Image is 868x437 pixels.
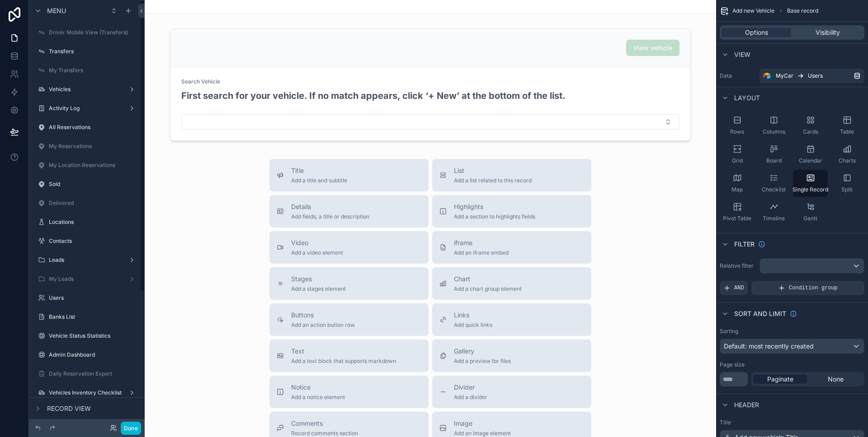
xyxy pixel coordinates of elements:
[49,237,137,245] label: Contacts
[731,186,743,193] span: Map
[47,404,91,413] span: Record view
[756,199,791,226] button: Timeline
[756,170,791,197] button: Checklist
[49,218,137,226] label: Locations
[724,342,814,350] span: Default: most recently created
[720,112,755,139] button: Rows
[762,186,786,193] span: Checklist
[49,313,137,321] label: Banks List
[766,157,782,164] span: Board
[734,284,744,292] span: AND
[799,157,822,164] span: Calendar
[776,72,793,79] span: MyCar
[756,141,791,168] button: Board
[732,157,743,164] span: Grid
[720,328,738,335] label: Sorting
[803,215,817,222] span: Gantt
[49,29,137,36] label: Driver Mobile View (Transfers)
[49,370,137,377] label: Daily Reservation Export
[720,72,756,79] label: Data
[49,162,137,169] label: My Location Reservations
[720,361,745,368] label: Page size
[34,291,139,305] a: Users
[49,294,137,302] label: Users
[34,234,139,248] a: Contacts
[723,215,751,222] span: Pivot Table
[121,422,141,435] button: Done
[841,186,853,193] span: Split
[839,157,856,164] span: Charts
[720,419,864,426] label: Title
[816,28,840,37] span: Visibility
[34,44,139,59] a: Transfers
[734,309,786,318] span: Sort And Limit
[34,158,139,172] a: My Location Reservations
[793,141,828,168] button: Calendar
[34,101,139,116] a: Activity Log
[49,275,125,283] label: My Leads
[793,170,828,197] button: Single Record
[49,86,125,93] label: Vehicles
[34,196,139,210] a: Delivered
[34,82,139,97] a: Vehicles
[734,400,759,409] span: Header
[793,112,828,139] button: Cards
[830,112,864,139] button: Table
[840,128,854,135] span: Table
[830,141,864,168] button: Charts
[734,93,760,102] span: Layout
[808,72,823,79] span: Users
[34,120,139,135] a: All Reservations
[49,143,137,150] label: My Reservations
[789,284,838,292] span: Condition group
[49,105,125,112] label: Activity Log
[720,339,864,354] button: Default: most recently created
[759,69,864,83] a: MyCarUsers
[787,7,818,14] span: Base record
[763,215,785,222] span: Timeline
[828,375,844,384] span: None
[49,351,137,358] label: Admin Dashboard
[34,348,139,362] a: Admin Dashboard
[49,256,125,264] label: Leads
[734,50,750,59] span: View
[34,253,139,267] a: Leads
[49,332,137,339] label: Vehicle Status Statistics
[34,386,139,400] a: Vehicles Inventory Checklist
[34,272,139,286] a: My Leads
[49,181,137,188] label: Sold
[793,199,828,226] button: Gantt
[734,240,755,249] span: Filter
[745,28,768,37] span: Options
[49,200,137,207] label: Delivered
[49,48,137,55] label: Transfers
[34,215,139,229] a: Locations
[34,63,139,78] a: My Transfers
[763,128,785,135] span: Columns
[763,72,770,79] img: Airtable Logo
[34,329,139,343] a: Vehicle Status Statistics
[720,170,755,197] button: Map
[34,177,139,191] a: Sold
[767,375,793,384] span: Paginate
[720,262,756,270] label: Relative filter
[34,25,139,40] a: Driver Mobile View (Transfers)
[732,7,774,14] span: Add new Vehicle
[34,367,139,381] a: Daily Reservation Export
[49,124,137,131] label: All Reservations
[34,139,139,153] a: My Reservations
[793,186,828,193] span: Single Record
[34,310,139,324] a: Banks List
[756,112,791,139] button: Columns
[49,389,125,396] label: Vehicles Inventory Checklist
[803,128,818,135] span: Cards
[49,67,137,74] label: My Transfers
[830,170,864,197] button: Split
[720,199,755,226] button: Pivot Table
[720,141,755,168] button: Grid
[730,128,744,135] span: Rows
[47,6,66,15] span: Menu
